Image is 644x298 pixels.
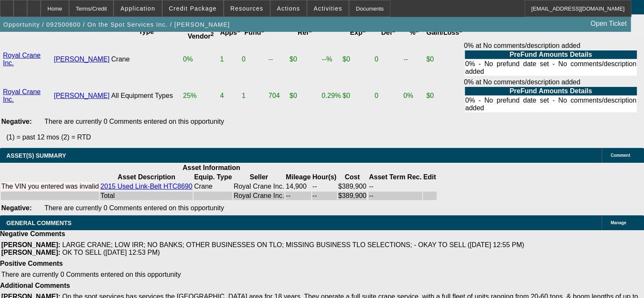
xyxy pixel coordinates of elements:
[3,21,230,28] span: Opportunity / 092500600 / On the Spot Services Inc. / [PERSON_NAME]
[312,173,337,181] b: Hour(s)
[233,192,285,200] td: Royal Crane Inc.
[163,0,223,17] button: Credit Package
[1,204,32,212] b: Negative:
[193,182,232,191] td: Crane
[1,183,99,190] div: The VIN you entered was invalid
[1,249,61,256] b: [PERSON_NAME]:
[233,182,285,191] td: Royal Crane Inc.
[220,78,240,114] td: 4
[62,241,524,248] span: LARGE CRANE; LOW IRR; NO BANKS; OTHER BUSINESSES ON TLO; MISSING BUSINESS TLO SELECTIONS; - OKAY ...
[321,42,341,77] td: --%
[369,173,421,181] b: Asset Term Rec.
[1,271,181,278] span: There are currently 0 Comments entered on this opportunity
[54,56,110,63] a: [PERSON_NAME]
[368,192,422,200] td: --
[54,92,110,99] a: [PERSON_NAME]
[314,5,343,12] span: Activities
[193,173,232,181] th: Equip. Type
[250,173,268,181] b: Seller
[220,42,240,77] td: 1
[1,118,32,125] b: Negative:
[268,78,288,114] td: 704
[44,118,224,125] span: There are currently 0 Comments entered on this opportunity
[286,173,311,181] b: Mileage
[271,0,307,17] button: Actions
[587,17,630,31] a: Open Ticket
[6,134,644,141] p: (1) = past 12 mos (2) = RTD
[3,88,41,103] a: Royal Crane Inc.
[120,5,155,12] span: Application
[509,87,592,95] b: PreFund Amounts Details
[100,192,192,200] div: Total
[368,182,422,191] td: --
[312,182,337,191] td: --
[464,78,638,113] div: 0% at No comments/description added
[118,173,175,181] b: Asset Description
[338,182,367,191] td: $389,900
[224,0,270,17] button: Resources
[509,51,592,58] b: PreFund Amounts Details
[285,192,311,200] td: --
[374,78,402,114] td: 0
[62,249,160,256] span: OK TO SELL ([DATE] 12:53 PM)
[268,42,288,77] td: --
[182,42,218,77] td: 0%
[342,42,373,77] td: $0
[182,78,218,114] td: 25%
[423,173,437,181] th: Edit
[169,5,217,12] span: Credit Package
[182,164,240,171] b: Asset Information
[338,192,367,200] td: $389,900
[1,241,61,248] b: [PERSON_NAME]:
[111,42,182,77] td: Crane
[312,192,337,200] td: --
[44,204,224,212] span: There are currently 0 Comments entered on this opportunity
[6,152,66,159] span: ASSET(S) SUMMARY
[307,0,349,17] button: Activities
[403,42,425,77] td: --
[464,42,638,77] div: 0% at No comments/description added
[230,5,263,12] span: Resources
[465,60,637,76] td: 0% - No prefund date set - No comments/description added
[426,78,463,114] td: $0
[241,42,267,77] td: 0
[342,78,373,114] td: $0
[611,220,626,225] span: Manage
[289,42,321,77] td: $0
[368,173,422,181] th: Asset Term Recommendation
[277,5,300,12] span: Actions
[285,182,311,191] td: 14,900
[465,96,637,112] td: 0% - No prefund date set - No comments/description added
[403,78,425,114] td: 0%
[3,52,41,67] a: Royal Crane Inc.
[345,173,360,181] b: Cost
[111,78,182,114] td: All Equipment Types
[289,78,321,114] td: $0
[100,183,192,190] a: 2015 Used Link-Belt HTC8690
[114,0,161,17] button: Application
[6,220,72,226] span: GENERAL COMMENTS
[426,42,463,77] td: $0
[611,153,630,158] span: Comment
[374,42,402,77] td: 0
[241,78,267,114] td: 1
[321,78,341,114] td: 0.29%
